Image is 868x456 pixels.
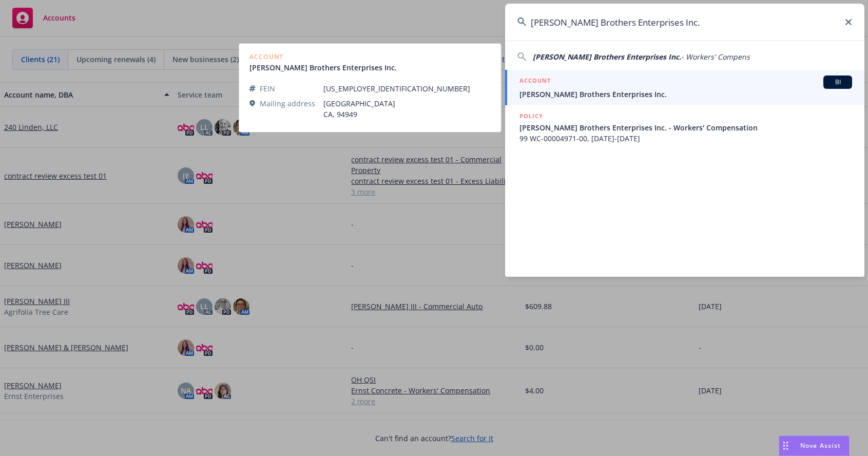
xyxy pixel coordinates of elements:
span: - Workers' Compens [681,52,750,62]
input: Search... [505,4,864,41]
span: BI [827,78,848,87]
a: ACCOUNTBI[PERSON_NAME] Brothers Enterprises Inc. [505,70,864,105]
button: Nova Assist [779,435,850,456]
a: POLICY[PERSON_NAME] Brothers Enterprises Inc. - Workers' Compensation99 WC-00004971-00, [DATE]-[D... [505,105,864,149]
span: [PERSON_NAME] Brothers Enterprises Inc. [519,89,852,100]
span: Nova Assist [800,441,841,450]
h5: ACCOUNT [519,75,551,88]
span: 99 WC-00004971-00, [DATE]-[DATE] [519,133,852,144]
h5: POLICY [519,111,543,121]
span: [PERSON_NAME] Brothers Enterprises Inc. [533,52,681,62]
div: Drag to move [779,436,792,455]
span: [PERSON_NAME] Brothers Enterprises Inc. - Workers' Compensation [519,122,852,133]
